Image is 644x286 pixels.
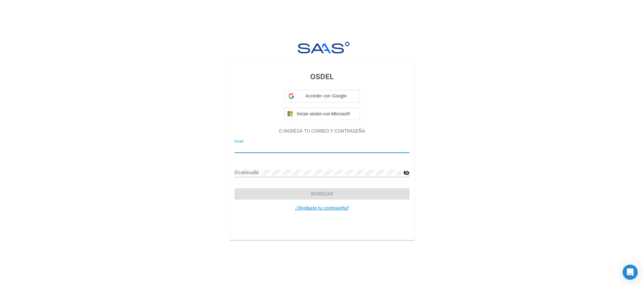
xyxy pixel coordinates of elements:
h3: OSDEL [234,71,410,82]
div: Open Intercom Messenger [623,265,638,280]
button: Iniciar sesión con Microsoft [284,107,360,120]
div: Acceder con Google [284,90,360,102]
a: ¿Olvidaste tu contraseña? [295,205,349,211]
span: Iniciar sesión con Microsoft [295,111,357,116]
span: Acceder con Google [297,93,356,99]
p: O INGRESÁ TU CORREO Y CONTRASEÑA [234,128,410,135]
span: Ingresar [311,191,333,197]
button: Ingresar [234,188,410,200]
mat-icon: visibility_off [403,169,410,177]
